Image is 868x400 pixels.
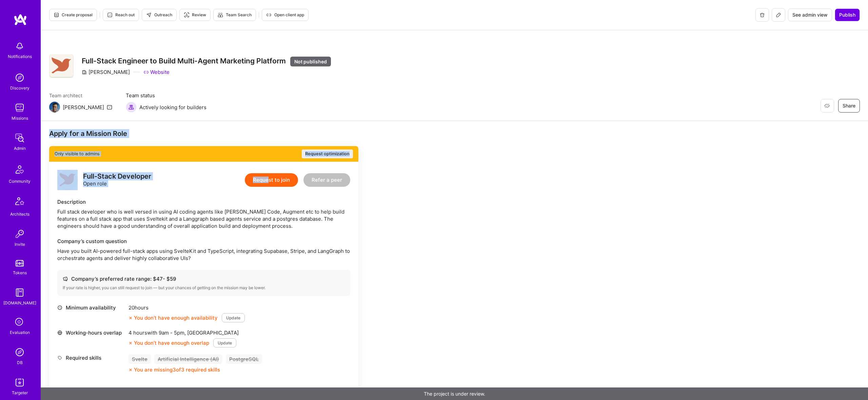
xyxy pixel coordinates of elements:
[63,276,68,281] i: icon Cash
[213,9,256,21] button: Team Search
[57,354,125,361] div: Required skills
[303,173,350,187] button: Refer a peer
[129,368,133,372] i: icon CloseOrange
[13,39,26,53] img: bell
[129,341,133,345] i: icon CloseOrange
[142,9,177,21] button: Outreach
[63,104,104,111] div: [PERSON_NAME]
[839,12,855,18] span: Publish
[57,170,78,190] img: logo
[266,12,304,18] span: Open client app
[824,103,830,108] i: icon EyeClosed
[14,145,26,152] div: Admin
[843,102,855,109] span: Share
[49,129,358,138] div: Apply for a Mission Role
[8,53,32,60] div: Notifications
[13,71,26,84] img: discovery
[54,12,59,18] i: icon Proposal
[13,269,27,276] div: Tokens
[184,12,206,18] span: Review
[82,68,130,76] div: [PERSON_NAME]
[103,9,139,21] button: Reach out
[16,260,24,266] img: tokens
[139,104,206,111] span: Actively looking for builders
[57,330,62,335] i: icon World
[82,69,87,75] i: icon CompanyGray
[57,198,350,205] div: Description
[107,104,112,110] i: icon Mail
[290,57,331,66] div: Not published
[143,68,170,76] a: Website
[49,9,97,21] button: Create proposal
[838,99,860,113] button: Share
[13,131,26,145] img: admin teamwork
[82,57,331,66] h3: Full-Stack Engineer to Build Multi-Agent Marketing Platform
[13,345,26,359] img: Admin Search
[13,101,26,115] img: teamwork
[49,92,112,99] span: Team architect
[49,146,358,162] div: Only visible to admins
[57,238,350,245] div: Company’s custom question
[57,247,350,262] p: Have you built AI-powered full-stack apps using SvelteKit and TypeScript, integrating Supabase, S...
[10,211,29,218] div: Architects
[184,12,189,18] i: icon Targeter
[14,14,27,26] img: logo
[222,313,245,322] button: Update
[13,227,26,241] img: Invite
[57,329,125,336] div: Working-hours overlap
[226,354,262,364] div: PostgreSQL
[83,173,151,187] div: Open role
[129,329,239,336] div: 4 hours with [GEOGRAPHIC_DATA]
[13,286,26,299] img: guide book
[157,329,187,336] span: 9am - 5pm ,
[129,314,218,321] div: You don’t have enough availability
[126,92,206,99] span: Team status
[107,12,135,18] span: Reach out
[49,102,60,113] img: Team Architect
[126,102,137,113] img: Actively looking for builders
[129,354,151,364] div: Svelte
[154,354,222,364] div: Artificial Intelligence (AI)
[3,299,36,306] div: [DOMAIN_NAME]
[17,359,23,366] div: DB
[9,178,31,185] div: Community
[129,316,133,320] i: icon CloseOrange
[12,161,28,178] img: Community
[49,54,74,78] img: Company Logo
[134,366,220,373] div: You are missing 3 of 3 required skills
[57,305,62,310] i: icon Clock
[54,12,93,18] span: Create proposal
[57,304,125,311] div: Minimum availability
[10,84,29,92] div: Discovery
[15,241,25,248] div: Invite
[788,8,832,21] button: See admin view
[262,9,309,21] button: Open client app
[129,339,209,346] div: You don’t have enough overlap
[13,376,26,389] img: Skill Targeter
[57,208,350,229] div: Full stack developer who is well versed in using AI coding agents like [PERSON_NAME] Code, Augmen...
[218,12,252,18] span: Team Search
[792,12,828,18] span: See admin view
[12,389,28,396] div: Targeter
[213,338,236,347] button: Update
[83,173,151,180] div: Full-Stack Developer
[179,9,211,21] button: Review
[835,8,860,21] button: Publish
[63,285,345,291] div: If your rate is higher, you can still request to join — but your chances of getting on the missio...
[12,115,28,122] div: Missions
[245,173,298,187] button: Request to join
[129,304,245,311] div: 20 hours
[41,387,868,400] div: The project is under review.
[57,355,62,360] i: icon Tag
[13,316,26,329] i: icon SelectionTeam
[63,275,345,282] div: Company’s preferred rate range: $ 47 - $ 59
[12,194,28,211] img: Architects
[146,12,172,18] span: Outreach
[302,149,353,158] button: Request optimization
[10,329,30,336] div: Evaluation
